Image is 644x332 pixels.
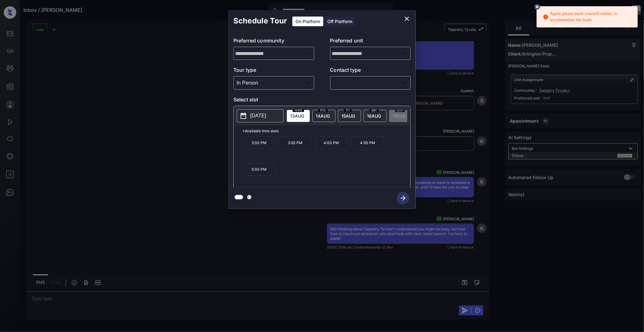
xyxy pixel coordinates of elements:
[367,113,381,119] span: 16 AUG
[341,113,355,119] span: 15 AUG
[316,113,330,119] span: 14 AUG
[330,66,411,76] p: Contact type
[369,108,378,112] span: sat
[363,110,387,122] div: date-select
[351,136,384,149] p: 4:30 PM
[235,78,313,88] div: In Person
[293,108,304,112] span: wed
[401,12,413,25] button: close
[242,136,276,149] p: 3:00 PM
[250,112,266,120] p: [DATE]
[233,37,314,47] p: Preferred community
[290,113,304,119] span: 13 AUG
[324,17,355,26] div: Off Platform
[242,125,410,136] p: *Available time slots
[318,108,328,112] span: thu
[330,37,411,47] p: Preferred unit
[543,8,633,26] div: Agent please mark yourself online, to accommodate the leads
[233,66,314,76] p: Tour type
[344,108,352,112] span: fri
[287,110,310,122] div: date-select
[233,96,411,106] p: Select slot
[237,109,284,122] button: [DATE]
[292,17,323,26] div: On Platform
[242,163,276,176] p: 5:00 PM
[312,110,335,122] div: date-select
[228,10,292,32] h2: Schedule Tour
[338,110,361,122] div: date-select
[315,136,348,149] p: 4:00 PM
[279,136,312,149] p: 3:30 PM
